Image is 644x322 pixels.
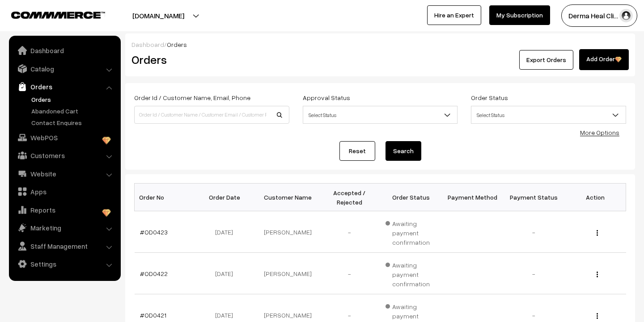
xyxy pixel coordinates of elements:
label: Order Id / Customer Name, Email, Phone [134,93,250,102]
th: Action [564,184,626,211]
a: Apps [11,184,118,200]
a: Abandoned Cart [29,106,118,116]
td: [PERSON_NAME] [257,211,318,253]
a: Dashboard [131,41,164,48]
a: Website [11,166,118,182]
a: #OD0421 [140,311,166,319]
th: Order No [135,184,196,211]
a: Staff Management [11,238,118,254]
th: Accepted / Rejected [319,184,380,211]
img: Menu [597,230,598,236]
img: COMMMERCE [11,12,105,18]
a: My Subscription [489,5,550,25]
span: Select Status [303,107,458,123]
td: - [319,211,380,253]
a: Marketing [11,220,118,236]
h2: Orders [131,53,288,67]
span: Orders [167,41,187,48]
td: [PERSON_NAME] [257,253,318,294]
label: Approval Status [303,93,350,102]
a: Catalog [11,61,118,77]
a: COMMMERCE [11,9,89,20]
a: Reports [11,202,118,218]
span: Awaiting payment confirmation [386,258,436,289]
a: Hire an Expert [427,5,481,25]
span: Select Status [471,106,626,124]
a: Add Order [579,49,629,70]
a: Orders [29,95,118,104]
td: - [503,253,564,294]
a: Customers [11,147,118,163]
th: Payment Method [441,184,503,211]
a: Reset [339,141,375,161]
input: Order Id / Customer Name / Customer Email / Customer Phone [134,106,289,124]
td: [DATE] [196,211,257,253]
label: Order Status [471,93,508,102]
a: Orders [11,79,118,95]
button: Search [386,141,421,161]
th: Customer Name [257,184,318,211]
a: #OD0423 [140,228,168,236]
button: [DOMAIN_NAME] [101,4,216,27]
span: Select Status [471,107,626,123]
img: user [619,9,633,22]
button: Export Orders [519,50,573,70]
img: Menu [597,313,598,319]
td: - [503,211,564,253]
td: - [319,253,380,294]
th: Order Date [196,184,257,211]
span: Select Status [303,106,458,124]
th: Order Status [380,184,441,211]
a: Contact Enquires [29,118,118,127]
img: Menu [597,272,598,277]
a: #OD0422 [140,270,168,277]
th: Payment Status [503,184,564,211]
a: Settings [11,256,118,272]
a: Dashboard [11,42,118,59]
button: Derma Heal Cli… [561,4,637,27]
a: WebPOS [11,130,118,146]
td: [DATE] [196,253,257,294]
div: / [131,40,629,49]
span: Awaiting payment confirmation [386,217,436,247]
a: More Options [580,129,619,136]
